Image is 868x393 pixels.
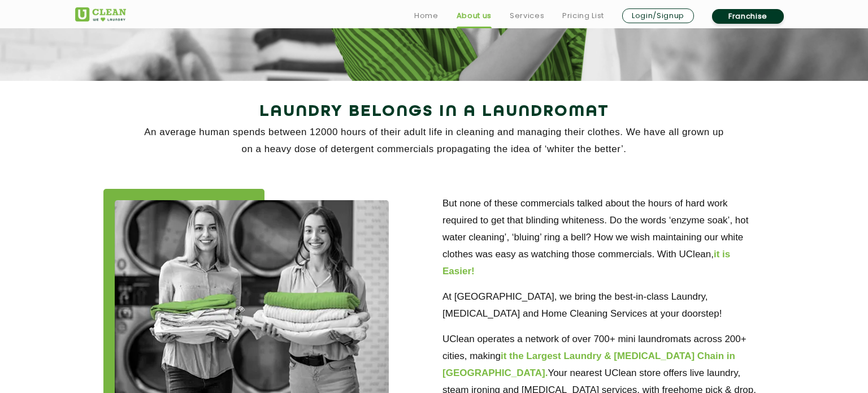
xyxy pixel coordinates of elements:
a: Services [510,9,544,23]
p: At [GEOGRAPHIC_DATA], we bring the best-in-class Laundry, [MEDICAL_DATA] and Home Cleaning Servic... [442,288,765,322]
img: UClean Laundry and Dry Cleaning [75,7,126,21]
p: An average human spends between 12000 hours of their adult life in cleaning and managing their cl... [75,124,793,158]
b: it the Largest Laundry & [MEDICAL_DATA] Chain in [GEOGRAPHIC_DATA]. [442,351,735,378]
h2: Laundry Belongs in a Laundromat [75,98,793,126]
a: About us [457,9,492,23]
b: it is Easier! [442,249,730,277]
a: Login/Signup [622,8,694,23]
p: But none of these commercials talked about the hours of hard work required to get that blinding w... [442,195,765,280]
a: Home [414,9,439,23]
a: Franchise [712,9,784,24]
a: Pricing List [562,9,604,23]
